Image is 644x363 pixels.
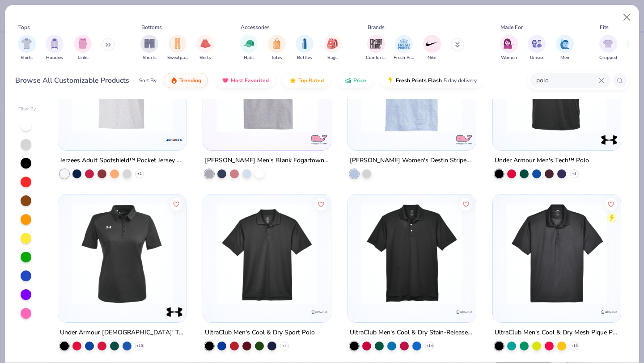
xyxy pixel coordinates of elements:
button: filter button [500,35,518,61]
img: UltraClub logo [455,303,473,321]
button: Fresh Prints Flash5 day delivery [380,73,483,88]
img: 96f371c9-9411-4090-99ee-3fc474ce03b3 [357,203,467,304]
span: Hats [244,55,254,61]
button: filter button [46,35,64,61]
button: Like [170,198,183,210]
button: Trending [164,73,208,88]
span: Sweatpants [167,55,188,61]
span: Fresh Prints [394,55,414,61]
button: filter button [74,35,92,61]
img: TopRated.gif [289,77,297,84]
div: Made For [500,23,523,31]
span: Trending [179,77,201,84]
div: [PERSON_NAME] Men's Blank Edgartown Pique Polo [205,155,329,166]
div: filter for Bags [324,35,342,61]
span: Fresh Prints Flash [396,77,442,84]
span: Shirts [21,55,33,61]
div: filter for Men [556,35,574,61]
div: filter for Tanks [74,35,92,61]
div: Brands [368,23,385,31]
button: Like [460,198,472,210]
span: Bottles [297,55,312,61]
img: Hoodies Image [50,38,59,49]
img: Under Armour logo [600,131,618,148]
div: Under Armour [DEMOGRAPHIC_DATA]' Tech™ Polo [60,327,184,338]
img: Tanks Image [78,38,88,49]
div: filter for Women [500,35,518,61]
img: UltraClub logo [310,303,328,321]
div: UltraClub Men's Cool & Dry Mesh Pique Polo [495,327,619,338]
div: filter for Hats [240,35,258,61]
span: Hoodies [46,55,63,61]
span: Most Favorited [231,77,269,84]
button: filter button [423,35,441,61]
div: filter for Comfort Colors [366,35,386,61]
img: Fresh Prints Image [397,37,411,51]
img: Women Image [504,38,514,49]
span: Comfort Colors [366,55,386,61]
span: Cropped [599,55,617,61]
img: Hats Image [244,38,254,49]
span: + 16 [571,343,577,348]
div: filter for Skirts [196,35,214,61]
div: Jerzees Adult Spotshield™ Pocket Jersey Polo [60,155,184,166]
div: Tops [18,23,30,31]
span: Women [501,55,517,61]
div: filter for Shirts [18,35,36,61]
img: e886c361-e715-4ff8-a436-67ee50dc1381 [502,31,612,132]
div: filter for Totes [268,35,286,61]
button: filter button [140,35,158,61]
div: UltraClub Men's Cool & Dry Sport Polo [205,327,315,338]
span: Men [560,55,569,61]
button: filter button [599,35,617,61]
button: filter button [196,35,214,61]
button: filter button [366,35,386,61]
div: filter for Nike [423,35,441,61]
button: filter button [268,35,286,61]
div: filter for Fresh Prints [394,35,414,61]
img: Vineyard Vines logo [310,131,328,148]
img: Vineyard Vines logo [455,131,473,148]
img: UltraClub logo [600,303,618,321]
div: filter for Hoodies [46,35,64,61]
div: Accessories [241,23,270,31]
div: Bottoms [141,23,162,31]
img: Shirts Image [21,38,32,49]
div: filter for Sweatpants [167,35,188,61]
img: Sweatpants Image [173,38,182,49]
img: Shorts Image [144,38,155,49]
div: UltraClub Men's Cool & Dry Stain-Release Performance Polo [350,327,474,338]
button: Most Favorited [215,73,275,88]
button: Price [338,73,373,88]
span: + 2 [137,171,142,176]
span: Skirts [199,55,211,61]
span: + 13 [136,343,143,348]
img: a656ea9f-2fdd-4ad0-af61-d38e03a36268 [322,203,432,304]
span: + 4 [282,343,287,348]
div: Fits [600,23,609,31]
img: Skirts Image [200,38,211,49]
span: Tanks [77,55,89,61]
img: flash.gif [387,77,394,84]
button: filter button [240,35,258,61]
input: Try "T-Shirt" [535,75,599,85]
span: Price [353,77,366,84]
button: filter button [528,35,546,61]
img: most_fav.gif [222,77,229,84]
span: Nike [428,55,436,61]
button: filter button [324,35,342,61]
button: Like [605,198,617,210]
div: Browse All Customizable Products [15,75,129,86]
button: filter button [296,35,314,61]
span: Bags [327,55,338,61]
div: filter for Shorts [140,35,158,61]
button: Top Rated [283,73,330,88]
span: Shorts [143,55,157,61]
img: trending.gif [170,77,178,84]
img: Bottles Image [300,38,309,49]
img: Men Image [560,38,570,49]
span: + 3 [572,171,576,176]
img: 09b807a2-8a54-45bd-895c-f3f41bce1710 [212,203,322,304]
img: Totes Image [272,38,282,49]
button: Like [315,198,327,210]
